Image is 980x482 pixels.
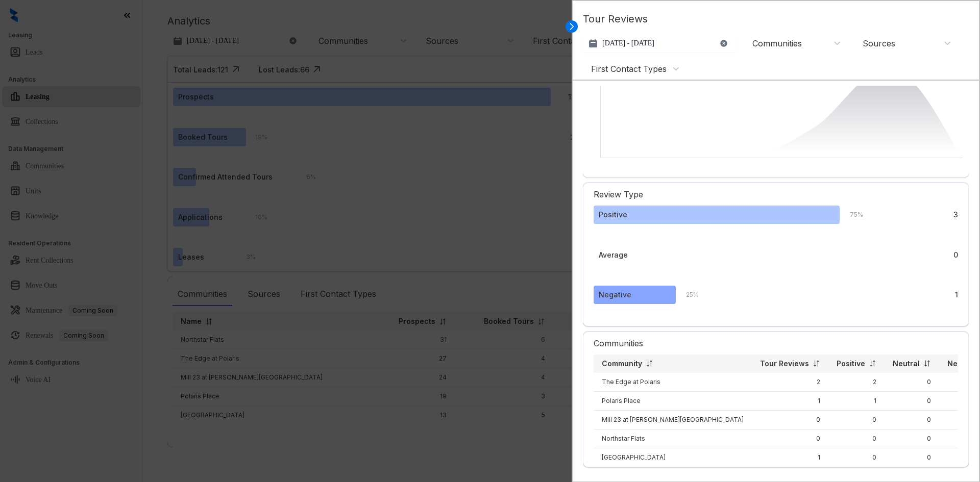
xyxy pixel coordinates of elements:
[947,359,980,369] p: Negative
